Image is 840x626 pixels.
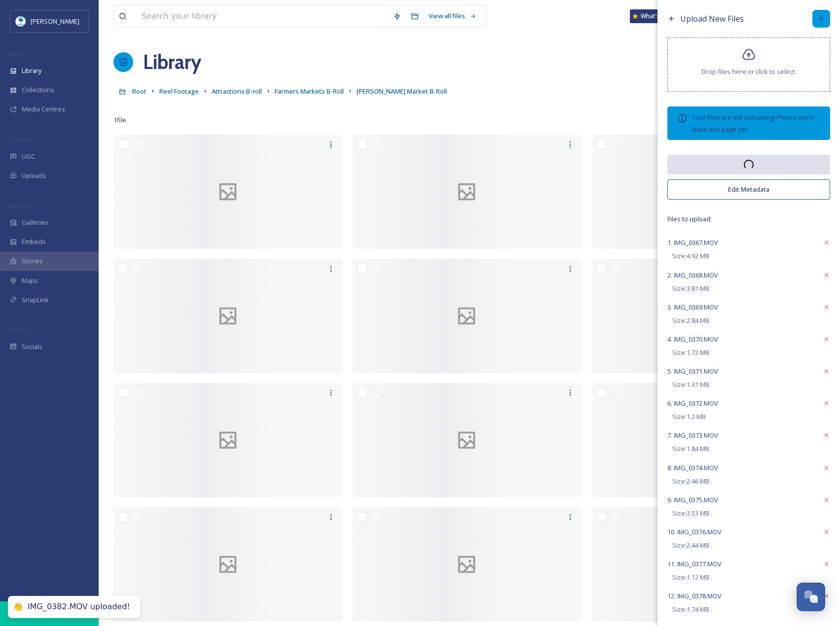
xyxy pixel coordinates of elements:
[22,295,49,305] span: SnapLink
[692,113,814,134] span: Your files are still uploading! Please don't leave this page yet.
[22,276,38,285] span: Maps
[137,5,388,27] input: Search your library
[159,87,199,96] span: Reel Footage
[672,541,709,550] span: Size: 2.44 MB
[667,431,718,440] span: 7. IMG_0373.MOV
[132,87,146,96] span: Root
[672,605,709,614] span: Size: 1.74 MB
[357,85,447,97] a: [PERSON_NAME] Market B-Roll
[667,179,830,200] button: Edit Metadata
[13,602,23,612] div: 👏
[31,17,79,26] span: [PERSON_NAME]
[275,87,344,96] span: Farmers Markets B-Roll
[22,218,48,227] span: Galleries
[143,47,201,77] a: Library
[680,13,744,24] span: Upload New Files
[10,51,27,58] span: MEDIA
[22,104,65,114] span: Media Centres
[672,380,709,389] span: Size: 1.31 MB
[672,444,709,453] span: Size: 1.84 MB
[667,527,722,536] span: 10. IMG_0376.MOV
[132,85,146,97] a: Root
[672,509,709,518] span: Size: 3.53 MB
[667,559,722,568] span: 11. IMG_0377.MOV
[667,335,718,344] span: 4. IMG_0370.MOV
[10,327,30,334] span: SOCIALS
[667,399,718,408] span: 6. IMG_0372.MOV
[275,85,344,97] a: Farmers Markets B-Roll
[667,495,718,504] span: 9. IMG_0375.MOV
[667,591,722,600] span: 12. IMG_0378.MOV
[22,171,46,180] span: Uploads
[630,9,679,23] a: What's New
[667,214,830,224] span: Files to upload:
[672,412,706,421] span: Size: 1.2 MB
[22,66,41,75] span: Library
[667,463,718,472] span: 8. IMG_0374.MOV
[22,342,42,351] span: Socials
[667,303,718,312] span: 3. IMG_0369.MOV
[28,602,130,612] div: IMG_0382.MOV uploaded!
[672,316,709,325] span: Size: 2.84 MB
[667,238,718,247] span: 1. IMG_0367.MOV
[22,237,46,246] span: Embeds
[113,115,126,125] span: 1 file
[10,137,31,144] span: COLLECT
[212,87,262,96] span: Attractions B-roll
[701,67,796,76] span: Drop files here or click to select.
[22,256,43,266] span: Stories
[212,85,262,97] a: Attractions B-roll
[672,348,709,357] span: Size: 1.72 MB
[22,85,54,95] span: Collections
[672,573,709,582] span: Size: 1.12 MB
[159,85,199,97] a: Reel Footage
[10,203,33,210] span: WIDGETS
[672,251,709,261] span: Size: 4.92 MB
[667,271,718,279] span: 2. IMG_0368.MOV
[16,16,26,26] img: download.jpeg
[797,583,825,611] button: Open Chat
[22,152,35,161] span: UGC
[672,284,709,293] span: Size: 3.81 MB
[357,87,447,96] span: [PERSON_NAME] Market B-Roll
[424,6,481,26] a: View all files
[672,477,709,486] span: Size: 2.46 MB
[667,367,718,376] span: 5. IMG_0371.MOV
